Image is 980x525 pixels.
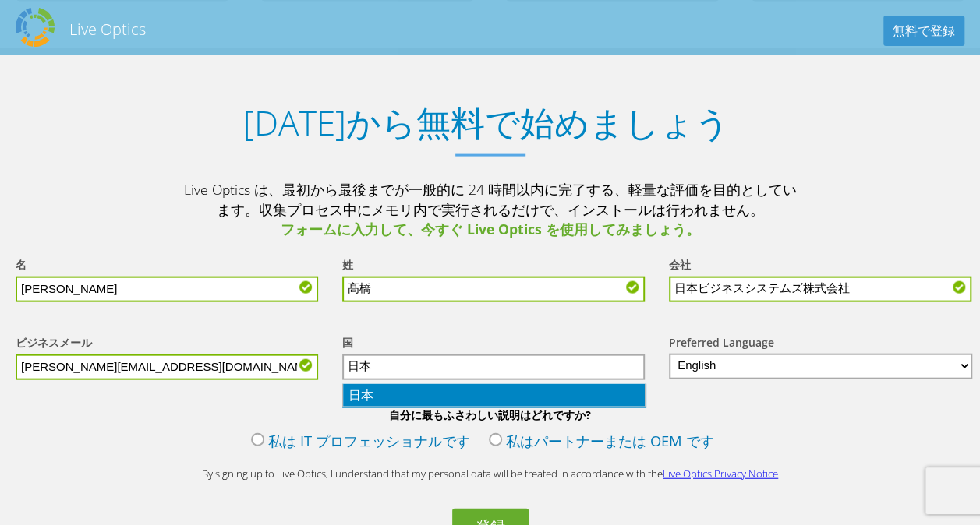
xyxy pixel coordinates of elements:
label: 姓 [342,257,353,277]
label: 私は IT プロフェッショナルです [251,431,470,455]
img: Dell Dpack [16,8,55,47]
span: フォームに入力して、今すぐ Live Optics を使用してみましょう。 [179,220,802,240]
label: Preferred Language [669,335,774,354]
label: 名 [16,257,27,277]
label: 会社 [669,257,691,277]
label: 私はパートナーまたは OEM です [489,431,714,455]
a: Live Optics Privacy Notice [663,467,778,481]
li: 日本 [343,384,645,407]
label: 国 [342,335,353,354]
input: Start typing to search for a country [342,354,645,380]
p: Live Optics は、最初から最後までが一般的に 24 時間以内に完了する、軽量な評価を目的としています。収集プロセス中にメモリ内で実行されるだけで、インストールは行われません。 [179,180,802,240]
a: 無料で登録 [883,16,964,46]
p: By signing up to Live Optics, I understand that my personal data will be treated in accordance wi... [179,467,802,481]
label: ビジネスメール [16,335,92,354]
h2: Live Optics [69,19,146,40]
